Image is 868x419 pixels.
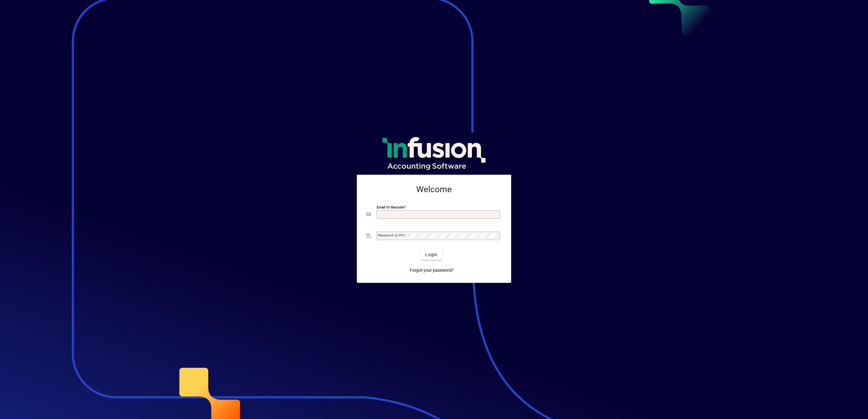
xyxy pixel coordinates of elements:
[366,184,502,195] h2: Welcome
[425,252,438,258] span: Login
[407,265,456,276] a: Forgot your password?
[420,249,442,260] button: Login
[377,205,404,209] mat-label: Email or Barcode
[378,233,404,237] mat-label: Password or Pin
[410,267,454,274] span: Forgot your password?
